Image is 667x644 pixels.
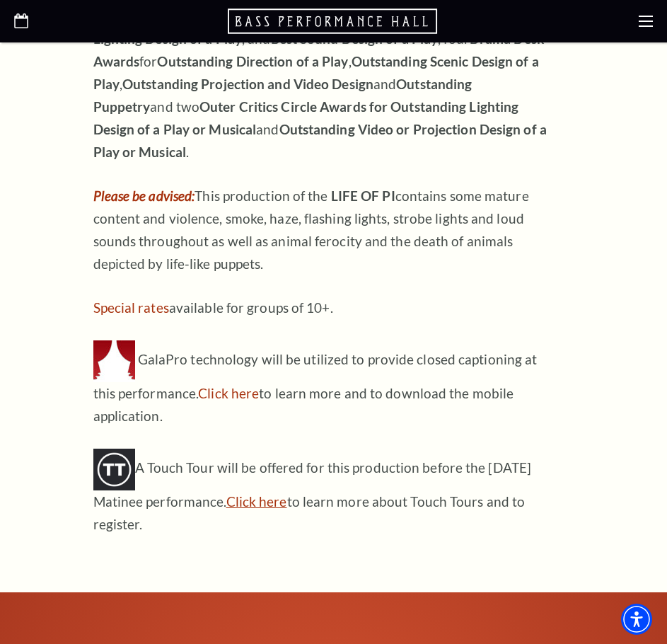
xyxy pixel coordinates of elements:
p: This production of the contains some mature content and violence, smoke, haze, flashing lights, s... [93,185,553,275]
em: Please be advised: [93,188,195,204]
strong: Outstanding Video or Projection Design of a Play or Musical [93,121,547,160]
a: Click here to learn more about Touch Tours and to register [226,493,287,510]
a: Open this option [228,7,440,35]
strong: Outstanding Direction of a Play [157,53,348,69]
strong: LIFE OF PI [328,188,395,204]
strong: Outstanding Projection and Video Design [122,76,373,92]
p: A Touch Tour will be offered for this production before the [DATE] Matinee performance. to learn ... [93,449,553,536]
img: A Touch Tour will be offered for this production before the Saturday Matinee performance. [93,449,135,490]
strong: Outer Critics Circle Awards for Outstanding Lighting Design of a Play or Musical [93,98,519,137]
p: available for groups of 10+. [93,297,553,319]
a: Click here to learn more and to download the mobile application - open in a new tab [198,385,259,401]
div: Accessibility Menu [621,604,652,635]
a: Special rates [93,299,169,316]
img: GalaPro technology will be utilized to provide closed captioning at this performance. [93,340,135,382]
a: Open this option [14,13,28,30]
p: GalaPro technology will be utilized to provide closed captioning at this performance. to learn mo... [93,340,553,427]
